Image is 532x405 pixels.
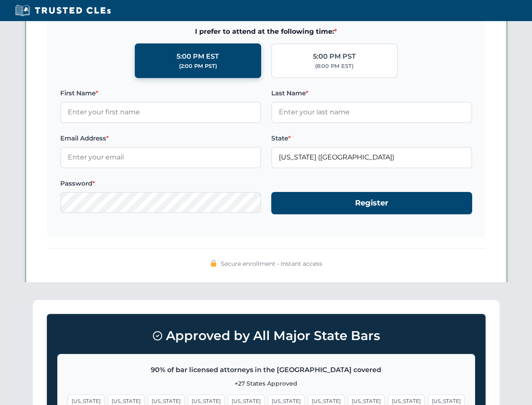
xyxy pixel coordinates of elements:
[60,178,261,189] label: Password
[60,88,261,98] label: First Name
[68,364,465,375] p: 90% of bar licensed attorneys in the [GEOGRAPHIC_DATA] covered
[271,147,472,168] input: Florida (FL)
[271,133,472,143] label: State
[271,192,472,214] button: Register
[176,51,219,62] div: 5:00 PM EST
[60,26,472,37] span: I prefer to attend at the following time:
[271,102,472,123] input: Enter your last name
[179,62,217,70] div: (2:00 PM PST)
[13,4,113,17] img: Trusted CLEs
[68,379,465,388] p: +27 States Approved
[271,88,472,98] label: Last Name
[57,324,475,347] h3: Approved by All Major State Bars
[60,147,261,168] input: Enter your email
[60,133,261,143] label: Email Address
[60,102,261,123] input: Enter your first name
[221,259,322,268] span: Secure enrollment • Instant access
[313,51,356,62] div: 5:00 PM PST
[210,260,217,267] img: 🔒
[315,62,353,70] div: (8:00 PM EST)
